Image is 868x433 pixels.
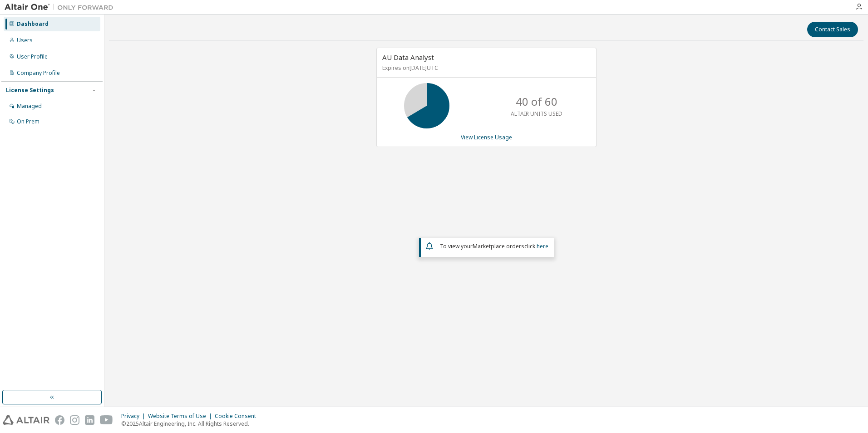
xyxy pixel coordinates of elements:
[17,69,60,77] div: Company Profile
[440,242,548,250] span: To view your click
[55,415,64,425] img: facebook.svg
[5,3,118,12] img: Altair One
[537,242,548,250] a: here
[121,413,148,420] div: Privacy
[70,415,79,425] img: instagram.svg
[85,415,94,425] img: linkedin.svg
[3,415,49,425] img: altair_logo.svg
[17,37,33,44] div: Users
[17,53,48,60] div: User Profile
[473,242,524,250] em: Marketplace orders
[6,87,54,94] div: License Settings
[807,22,858,37] button: Contact Sales
[121,420,261,428] p: © 2025 Altair Engineering, Inc. All Rights Reserved.
[382,64,588,72] p: Expires on [DATE] UTC
[382,53,434,62] span: AU Data Analyst
[215,413,261,420] div: Cookie Consent
[511,110,562,118] p: ALTAIR UNITS USED
[148,413,215,420] div: Website Terms of Use
[461,133,512,141] a: View License Usage
[516,94,557,109] p: 40 of 60
[17,118,39,125] div: On Prem
[100,415,113,425] img: youtube.svg
[17,103,42,110] div: Managed
[17,20,49,28] div: Dashboard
